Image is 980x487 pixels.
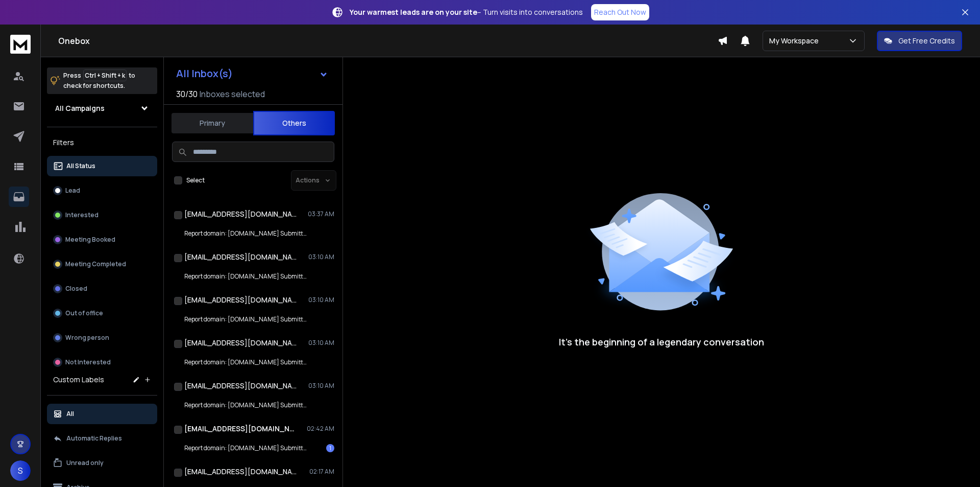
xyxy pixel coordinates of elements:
p: Report domain: [DOMAIN_NAME] Submitter: [DOMAIN_NAME] [184,358,307,366]
p: 02:42 AM [307,425,334,433]
p: Report domain: [DOMAIN_NAME] Submitter: [DOMAIN_NAME] [184,315,307,323]
button: Not Interested [47,352,157,373]
div: 1 [326,444,334,452]
p: Meeting Completed [65,260,126,268]
p: Report domain: [DOMAIN_NAME] Submitter: [DOMAIN_NAME] [184,444,307,452]
button: Interested [47,205,157,225]
p: 03:10 AM [308,296,334,304]
p: 03:10 AM [308,339,334,347]
button: Meeting Completed [47,254,157,274]
p: Report domain: [DOMAIN_NAME] Submitter: [DOMAIN_NAME] [184,272,307,281]
p: Meeting Booked [65,236,115,244]
button: All Campaigns [47,98,157,119]
p: My Workspace [769,36,823,46]
button: Closed [47,279,157,299]
p: Not Interested [65,358,111,366]
span: 30 / 30 [176,88,198,100]
button: Unread only [47,453,157,473]
button: Out of office [47,303,157,323]
h3: Inboxes selected [200,88,265,100]
label: Select [186,176,205,184]
p: Unread only [66,459,104,467]
p: Report domain: [DOMAIN_NAME] Submitter: [DOMAIN_NAME] [184,229,307,238]
h1: All Campaigns [55,103,105,113]
h1: [EMAIL_ADDRESS][DOMAIN_NAME] [184,252,297,262]
button: S [10,460,31,481]
h1: [EMAIL_ADDRESS][DOMAIN_NAME] [184,338,297,348]
a: Reach Out Now [591,4,649,20]
p: Get Free Credits [898,36,955,46]
h1: [EMAIL_ADDRESS][DOMAIN_NAME] [184,381,297,391]
p: Lead [65,187,80,195]
p: Closed [65,285,87,293]
button: Primary [171,112,253,134]
img: logo [10,35,31,54]
p: 03:37 AM [308,210,334,218]
span: Ctrl + Shift + k [83,69,127,81]
h3: Filters [47,135,157,150]
p: Report domain: [DOMAIN_NAME] Submitter: [DOMAIN_NAME] [184,401,307,409]
p: Reach Out Now [594,7,646,17]
p: 03:10 AM [308,253,334,261]
h1: [EMAIL_ADDRESS][DOMAIN_NAME] [184,295,297,305]
p: Automatic Replies [66,434,122,443]
p: Out of office [65,309,103,317]
button: Lead [47,180,157,201]
h1: All Inbox(s) [176,68,233,79]
p: It’s the beginning of a legendary conversation [559,335,764,349]
button: All Inbox(s) [168,63,336,84]
p: Interested [65,211,99,219]
h1: [EMAIL_ADDRESS][DOMAIN_NAME] [184,209,297,219]
iframe: Intercom live chat [943,452,967,476]
button: Automatic Replies [47,428,157,449]
strong: Your warmest leads are on your site [350,7,477,17]
button: Others [253,111,335,135]
p: 02:17 AM [309,468,334,476]
p: Wrong person [65,334,109,342]
button: Get Free Credits [877,31,962,51]
h3: Custom Labels [53,375,104,385]
button: All Status [47,156,157,176]
h1: [EMAIL_ADDRESS][DOMAIN_NAME] [184,424,297,434]
p: All [66,410,74,418]
p: – Turn visits into conversations [350,7,583,17]
button: Meeting Booked [47,229,157,250]
p: 03:10 AM [308,382,334,390]
h1: Onebox [58,35,718,47]
p: Press to check for shortcuts. [63,71,135,91]
p: All Status [66,162,95,170]
button: All [47,404,157,424]
h1: [EMAIL_ADDRESS][DOMAIN_NAME] [184,467,297,477]
button: Wrong person [47,328,157,348]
